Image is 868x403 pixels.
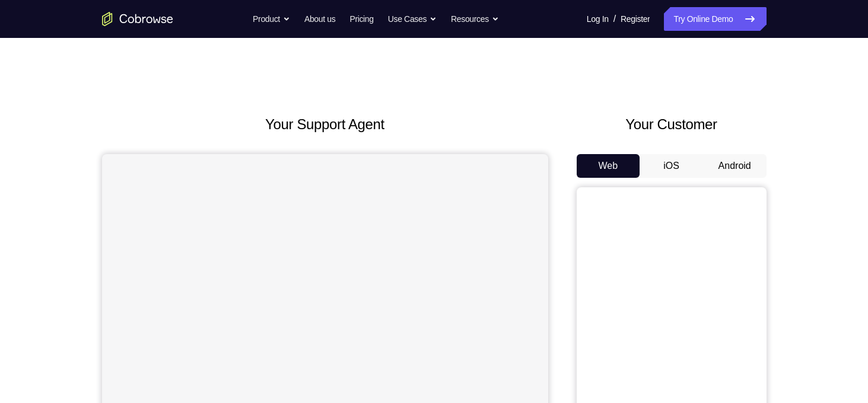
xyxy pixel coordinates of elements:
[577,114,767,135] h2: Your Customer
[102,12,173,26] a: Go to the home page
[703,154,767,178] button: Android
[587,7,609,31] a: Log In
[451,7,499,31] button: Resources
[577,154,640,178] button: Web
[388,7,437,31] button: Use Cases
[621,7,650,31] a: Register
[102,114,548,135] h2: Your Support Agent
[664,7,766,31] a: Try Online Demo
[640,154,703,178] button: iOS
[253,7,290,31] button: Product
[349,7,373,31] a: Pricing
[304,7,335,31] a: About us
[613,12,616,26] span: /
